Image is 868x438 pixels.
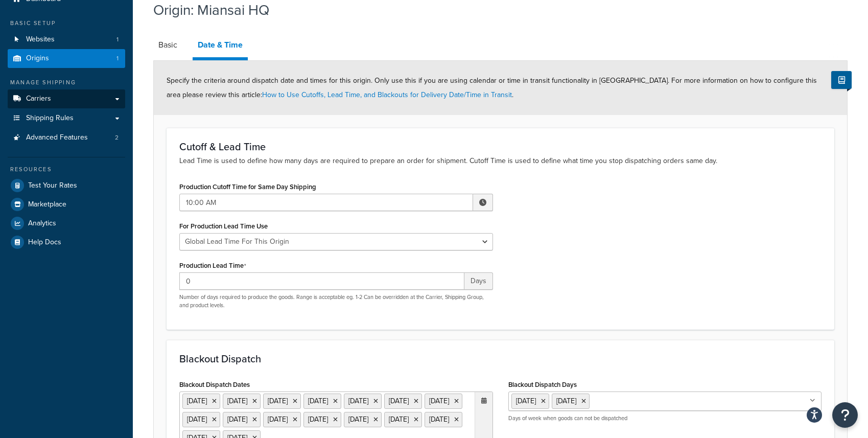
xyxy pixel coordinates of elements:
li: [DATE] [344,394,382,409]
label: Production Lead Time [179,262,246,270]
label: Blackout Dispatch Days [508,381,577,388]
li: Advanced Features [8,128,125,147]
span: Test Your Rates [28,181,77,190]
span: Origins [26,54,49,63]
span: Advanced Features [26,133,88,142]
label: Blackout Dispatch Dates [179,381,250,388]
a: Websites1 [8,30,125,49]
a: Date & Time [193,33,248,60]
li: Origins [8,49,125,68]
a: Origins1 [8,49,125,68]
li: [DATE] [263,412,301,427]
li: [DATE] [182,394,220,409]
p: Days of week when goods can not be dispatched [508,414,822,422]
span: Analytics [28,219,56,228]
span: Carriers [26,95,51,103]
span: Shipping Rules [26,114,74,123]
a: Marketplace [8,195,125,214]
div: Manage Shipping [8,78,125,87]
span: 1 [116,35,119,44]
a: Test Your Rates [8,176,125,195]
span: Specify the criteria around dispatch date and times for this origin. Only use this if you are usi... [167,75,817,100]
a: Shipping Rules [8,109,125,128]
h3: Cutoff & Lead Time [179,141,822,152]
a: Help Docs [8,233,125,251]
span: Help Docs [28,238,61,247]
span: 1 [116,54,119,63]
li: [DATE] [384,412,422,427]
li: [DATE] [303,412,341,427]
label: Production Cutoff Time for Same Day Shipping [179,183,316,191]
label: For Production Lead Time Use [179,222,268,230]
li: [DATE] [344,412,382,427]
button: Show Help Docs [831,71,852,89]
div: Resources [8,165,125,174]
li: [DATE] [303,394,341,409]
h3: Blackout Dispatch [179,353,822,364]
div: Basic Setup [8,19,125,28]
li: [DATE] [263,394,301,409]
span: Days [464,272,493,290]
li: [DATE] [425,394,462,409]
li: [DATE] [384,394,422,409]
li: [DATE] [223,394,261,409]
button: Open Resource Center [832,402,858,428]
li: Websites [8,30,125,49]
li: [DATE] [425,412,462,427]
a: Analytics [8,214,125,233]
span: 2 [115,133,119,142]
a: How to Use Cutoffs, Lead Time, and Blackouts for Delivery Date/Time in Transit [262,89,512,100]
span: Marketplace [28,200,66,209]
p: Number of days required to produce the goods. Range is acceptable eg. 1-2 Can be overridden at th... [179,293,493,309]
a: Carriers [8,89,125,108]
span: Websites [26,35,55,44]
span: [DATE] [516,396,536,406]
p: Lead Time is used to define how many days are required to prepare an order for shipment. Cutoff T... [179,155,822,167]
li: [DATE] [182,412,220,427]
a: Basic [153,33,182,57]
li: [DATE] [223,412,261,427]
span: [DATE] [556,396,576,406]
a: Advanced Features2 [8,128,125,147]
